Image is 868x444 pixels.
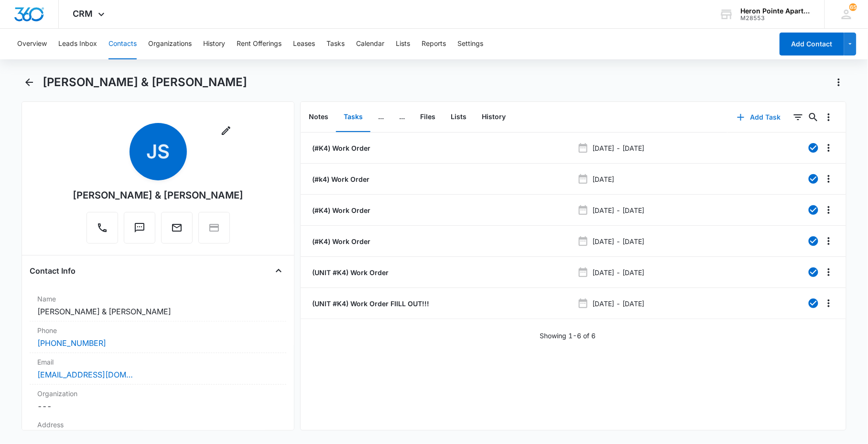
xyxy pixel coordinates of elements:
[593,267,645,277] p: [DATE] - [DATE]
[87,227,118,235] a: Call
[741,15,811,22] div: account id
[806,110,821,125] button: Search...
[37,337,106,349] a: [PHONE_NUMBER]
[593,143,645,153] p: [DATE] - [DATE]
[73,188,243,202] div: [PERSON_NAME] & [PERSON_NAME]
[108,29,137,59] button: Contacts
[540,331,596,341] p: Showing 1-6 of 6
[821,202,836,218] button: Overflow Menu
[301,102,336,132] button: Notes
[849,3,857,11] span: 65
[310,143,370,153] a: (#K4) Work Order
[37,388,279,399] label: Organization
[821,140,836,155] button: Overflow Menu
[30,265,76,277] h4: Contact Info
[474,102,513,132] button: History
[821,233,836,249] button: Overflow Menu
[37,306,279,317] dd: [PERSON_NAME] & [PERSON_NAME]
[849,3,857,11] div: notifications count
[161,227,193,235] a: Email
[593,174,615,184] p: [DATE]
[821,171,836,187] button: Overflow Menu
[203,29,225,59] button: History
[370,102,391,132] button: ...
[37,369,133,380] a: [EMAIL_ADDRESS][DOMAIN_NAME]
[791,110,806,125] button: Filters
[161,212,193,244] button: Email
[326,29,345,59] button: Tasks
[237,29,282,59] button: Rent Offerings
[310,174,369,184] a: (#k4) Work Order
[821,110,836,125] button: Overflow Menu
[443,102,474,132] button: Lists
[37,420,279,430] label: Address
[412,102,443,132] button: Files
[37,294,279,304] label: Name
[130,123,187,180] span: JS
[391,102,412,132] button: ...
[310,267,389,277] a: (UNIT #K4) Work Order
[148,29,192,59] button: Organizations
[30,290,286,322] div: Name[PERSON_NAME] & [PERSON_NAME]
[17,29,47,59] button: Overview
[87,212,118,244] button: Call
[310,236,370,246] a: (#K4) Work Order
[310,205,370,215] a: (#K4) Work Order
[271,263,286,278] button: Close
[30,385,286,416] div: Organization---
[124,212,155,244] button: Text
[593,205,645,215] p: [DATE] - [DATE]
[30,353,286,385] div: Email[EMAIL_ADDRESS][DOMAIN_NAME]
[336,102,370,132] button: Tasks
[293,29,315,59] button: Leases
[457,29,483,59] button: Settings
[37,400,279,412] dd: ---
[310,299,429,309] a: (UNIT #K4) Work Order FIILL OUT!!!
[396,29,410,59] button: Lists
[821,265,836,280] button: Overflow Menu
[43,75,247,89] h1: [PERSON_NAME] & [PERSON_NAME]
[73,9,93,19] span: CRM
[58,29,97,59] button: Leads Inbox
[593,236,645,246] p: [DATE] - [DATE]
[741,7,811,15] div: account name
[356,29,384,59] button: Calendar
[22,75,36,90] button: Back
[821,296,836,311] button: Overflow Menu
[727,106,791,129] button: Add Task
[593,299,645,309] p: [DATE] - [DATE]
[37,325,279,335] label: Phone
[124,227,155,235] a: Text
[831,75,846,90] button: Actions
[30,322,286,353] div: Phone[PHONE_NUMBER]
[37,357,279,367] label: Email
[422,29,446,59] button: Reports
[780,33,844,55] button: Add Contact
